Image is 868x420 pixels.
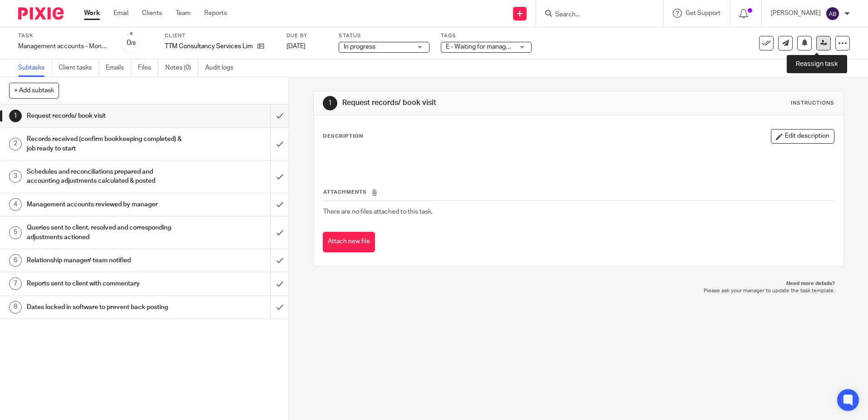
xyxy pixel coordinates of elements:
a: Client tasks [59,59,99,77]
input: Search [554,11,636,19]
button: Edit description [771,129,834,144]
div: 3 [9,170,22,183]
label: Client [165,32,275,40]
p: Need more details? [322,280,834,287]
a: Files [138,59,158,77]
h1: Reports sent to client with commentary [27,277,183,290]
a: Audit logs [205,59,240,77]
h1: Records received (confirm bookkeeping completed) & job ready to start [27,132,183,155]
h1: Dates locked in software to prevent back posting [27,300,183,314]
div: 1 [323,96,337,110]
h1: Request records/ book visit [27,109,183,123]
h1: Request records/ book visit [342,98,598,108]
a: Notes (0) [165,59,198,77]
div: 2 [9,138,22,150]
img: Pixie [18,7,64,20]
span: Get Support [686,10,720,16]
span: Attachments [323,190,367,195]
div: 0 [127,38,136,48]
label: Status [339,32,429,40]
label: Task [18,32,109,40]
h1: Relationship manager/ team notified [27,254,183,267]
h1: Queries sent to client, resolved and corresponding adjustments actioned [27,221,183,244]
p: [PERSON_NAME] [771,9,821,18]
p: Description [323,133,363,140]
a: Work [84,9,100,18]
p: TTM Consultancy Services Limited [165,42,253,51]
a: Subtasks [18,59,52,77]
a: Clients [142,9,162,18]
label: Tags [441,32,532,40]
span: In progress [344,44,375,50]
span: [DATE] [286,43,306,50]
img: svg%3E [825,6,840,21]
a: Email [113,9,128,18]
h1: Management accounts reviewed by manager [27,198,183,211]
div: 1 [9,110,22,122]
span: There are no files attached to this task. [323,209,433,215]
span: E - Waiting for manager review/approval [446,44,557,50]
label: Due by [286,32,327,40]
div: Instructions [791,100,834,107]
p: Please ask your manager to update the task template. [322,287,834,295]
div: 7 [9,277,22,290]
h1: Schedules and reconciliations prepared and accounting adjustments calculated & posted [27,165,183,188]
button: + Add subtask [9,83,59,98]
a: Team [176,9,191,18]
a: Emails [106,59,131,77]
small: /8 [131,41,136,46]
div: Management accounts - Monthly [18,42,109,51]
div: 6 [9,254,22,267]
div: 4 [9,198,22,211]
div: 5 [9,226,22,239]
a: Reports [204,9,227,18]
button: Attach new file [323,232,375,252]
div: 8 [9,301,22,314]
